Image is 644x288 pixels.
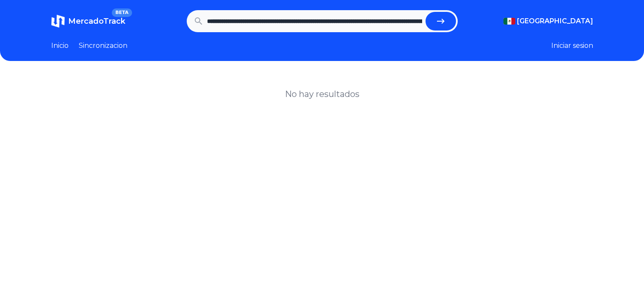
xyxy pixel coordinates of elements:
[51,14,125,28] a: MercadoTrackBETA
[68,17,125,26] span: MercadoTrack
[551,41,593,51] button: Iniciar sesion
[285,88,359,100] h1: No hay resultados
[79,41,127,51] a: Sincronizacion
[112,8,132,17] span: BETA
[503,18,515,25] img: Mexico
[51,41,69,51] a: Inicio
[503,16,593,26] button: [GEOGRAPHIC_DATA]
[517,16,593,26] span: [GEOGRAPHIC_DATA]
[51,14,65,28] img: MercadoTrack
